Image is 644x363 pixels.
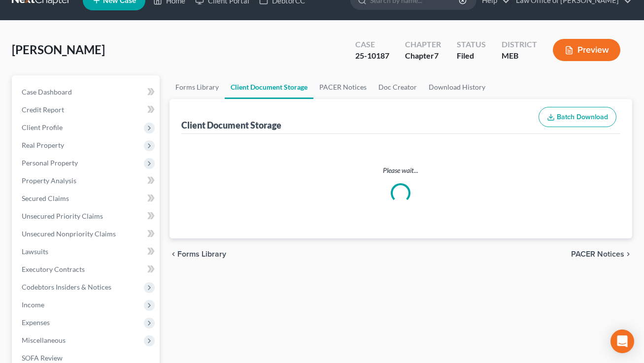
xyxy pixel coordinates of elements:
[22,300,44,309] span: Income
[22,141,64,149] span: Real Property
[14,261,160,278] a: Executory Contracts
[14,190,160,207] a: Secured Claims
[177,250,226,258] span: Forms Library
[610,330,634,353] div: Open Intercom Messenger
[373,75,423,99] a: Doc Creator
[12,42,105,57] span: [PERSON_NAME]
[22,336,66,344] span: Miscellaneous
[22,247,48,256] span: Lawsuits
[423,75,491,99] a: Download History
[181,119,281,131] div: Client Document Storage
[225,75,313,99] a: Client Document Storage
[405,50,441,62] div: Chapter
[457,50,486,62] div: Filed
[22,159,78,167] span: Personal Property
[169,75,225,99] a: Forms Library
[355,39,389,50] div: Case
[14,243,160,261] a: Lawsuits
[169,250,226,258] button: chevron_left Forms Library
[22,212,103,220] span: Unsecured Priority Claims
[313,75,373,99] a: PACER Notices
[502,50,537,62] div: MEB
[22,265,85,273] span: Executory Contracts
[22,230,116,238] span: Unsecured Nonpriority Claims
[22,354,63,362] span: SOFA Review
[14,225,160,243] a: Unsecured Nonpriority Claims
[22,88,72,96] span: Case Dashboard
[502,39,537,50] div: District
[571,250,632,258] button: PACER Notices chevron_right
[14,172,160,190] a: Property Analysis
[14,101,160,119] a: Credit Report
[434,51,439,60] span: 7
[457,39,486,50] div: Status
[22,105,64,114] span: Credit Report
[571,250,624,258] span: PACER Notices
[22,176,76,185] span: Property Analysis
[183,165,618,175] p: Please wait...
[14,83,160,101] a: Case Dashboard
[539,107,616,128] button: Batch Download
[553,39,620,61] button: Preview
[22,318,50,327] span: Expenses
[405,39,441,50] div: Chapter
[22,194,69,202] span: Secured Claims
[169,250,177,258] i: chevron_left
[22,283,111,291] span: Codebtors Insiders & Notices
[624,250,632,258] i: chevron_right
[14,207,160,225] a: Unsecured Priority Claims
[557,113,608,121] span: Batch Download
[22,123,63,132] span: Client Profile
[355,50,389,62] div: 25-10187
